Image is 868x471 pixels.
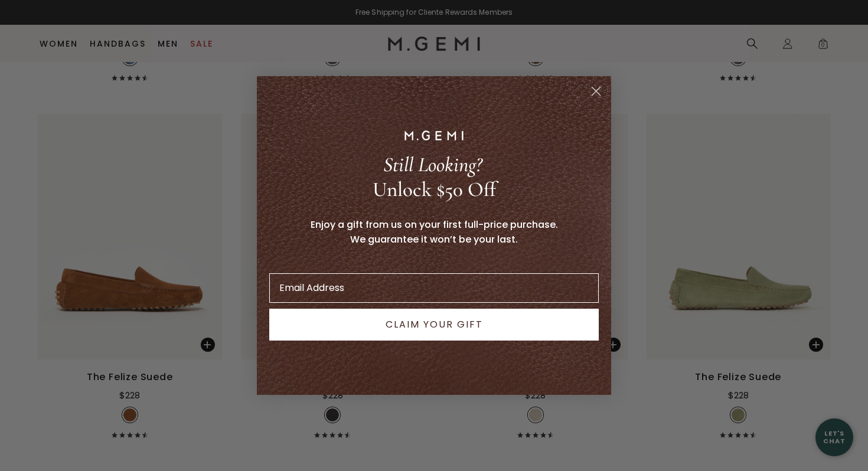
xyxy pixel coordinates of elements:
[269,273,599,303] input: Email Address
[269,309,599,341] button: CLAIM YOUR GIFT
[404,130,464,140] img: M.GEMI
[383,152,482,177] span: Still Looking?
[311,218,558,246] span: Enjoy a gift from us on your first full-price purchase. We guarantee it won’t be your last.
[586,81,606,102] button: Close dialog
[373,177,496,202] span: Unlock $50 Off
